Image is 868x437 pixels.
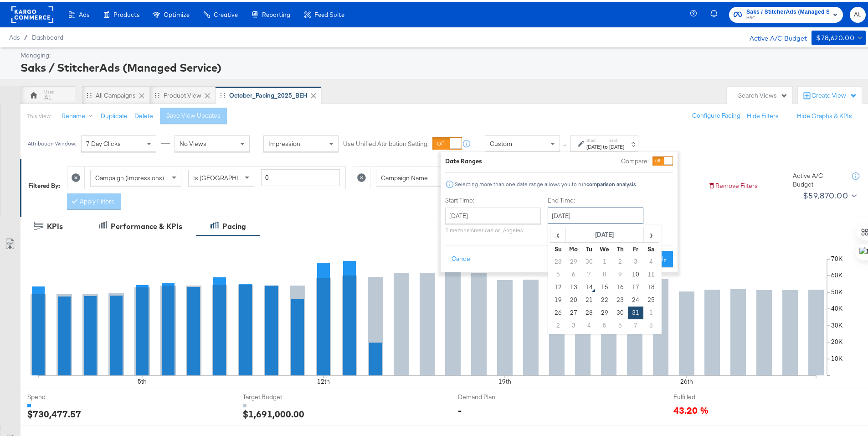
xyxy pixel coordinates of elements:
span: No Views [180,138,206,146]
td: 5 [597,317,612,330]
button: Hide Filters [747,110,779,119]
th: Fr [628,241,643,254]
div: $78,620.00 [816,31,854,42]
td: 7 [628,317,643,330]
td: 2 [612,254,628,266]
td: 20 [566,292,581,305]
td: 21 [581,292,597,305]
th: Tu [581,241,597,254]
label: End Time: [548,194,647,203]
th: Th [612,241,628,254]
button: Hide Graphs & KPIs [797,110,852,119]
text: 50K [831,286,843,294]
span: 7 Day Clicks [86,138,121,146]
td: 30 [612,305,628,317]
span: Demand Plan [458,391,526,400]
td: 2 [550,317,566,330]
button: Saks / StitcherAds (Managed Service)HBC [729,5,843,21]
text: 5th [138,375,147,384]
label: Use Unified Attribution Setting: [343,138,429,146]
span: ‹ [551,226,565,239]
td: 24 [628,292,643,305]
td: 26 [550,305,566,317]
span: Feed Suite [314,9,344,16]
span: Campaign (Impressions) [95,172,164,180]
span: HBC [746,13,829,20]
span: ↑ [561,142,570,145]
div: [DATE] [609,141,624,149]
td: 8 [597,266,612,279]
div: AL [44,91,51,100]
th: [DATE] [566,225,644,241]
td: 3 [628,254,643,266]
div: Search Views [738,89,788,98]
div: $730,477.57 [27,406,81,419]
span: Target Budget [243,391,311,400]
button: Configure Pacing [686,106,747,122]
div: Date Ranges [445,155,482,164]
th: Sa [643,241,659,254]
td: 8 [643,317,659,330]
th: Mo [566,241,581,254]
td: 25 [643,292,659,305]
span: 43.20 % [673,402,709,414]
div: $59,870.00 [803,187,848,201]
a: Dashboard [32,32,63,39]
strong: comparison analysis [586,179,636,186]
td: 4 [643,254,659,266]
td: 6 [566,266,581,279]
td: 10 [628,266,643,279]
td: 4 [581,317,597,330]
text: 40K [831,302,843,311]
div: Product View [164,89,201,98]
label: Compare: [621,155,649,164]
span: Ads [9,32,20,39]
div: All Campaigns [96,89,136,98]
label: Start: [586,135,601,141]
td: 12 [550,279,566,292]
td: 9 [612,266,628,279]
span: AL [853,8,862,18]
span: Custom [490,138,512,146]
button: $78,620.00 [812,29,866,43]
td: 28 [581,305,597,317]
button: Delete [134,110,153,119]
div: Performance & KPIs [111,219,182,230]
div: Active A/C Budget [740,29,807,42]
text: 10K [831,353,843,361]
span: / [20,32,32,39]
text: 26th [680,375,693,384]
div: Active A/C Budget [793,170,843,187]
label: End: [609,135,624,141]
td: 29 [566,254,581,266]
span: Spend [27,391,96,400]
td: 5 [550,266,566,279]
td: 6 [612,317,628,330]
div: Drag to reorder tab [220,91,225,96]
button: AL [850,5,866,21]
div: Create View [812,89,857,99]
div: Drag to reorder tab [154,91,159,96]
span: Optimize [164,9,190,16]
span: Ads [79,9,89,16]
td: 14 [581,279,597,292]
strong: to [601,141,609,148]
div: Managing: [21,49,863,58]
input: Enter a number [261,167,340,184]
span: Creative [214,9,238,16]
text: 12th [317,375,330,384]
div: Filtered By: [28,180,60,188]
span: Fulfilled [673,391,742,400]
td: 1 [597,254,612,266]
td: 27 [566,305,581,317]
td: 23 [612,292,628,305]
span: Impression [268,138,300,146]
td: 22 [597,292,612,305]
text: 30K [831,319,843,328]
td: 18 [643,279,659,292]
text: 20K [831,336,843,344]
div: Drag to reorder tab [87,91,92,96]
td: 16 [612,279,628,292]
span: Saks / StitcherAds (Managed Service) [746,5,829,15]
